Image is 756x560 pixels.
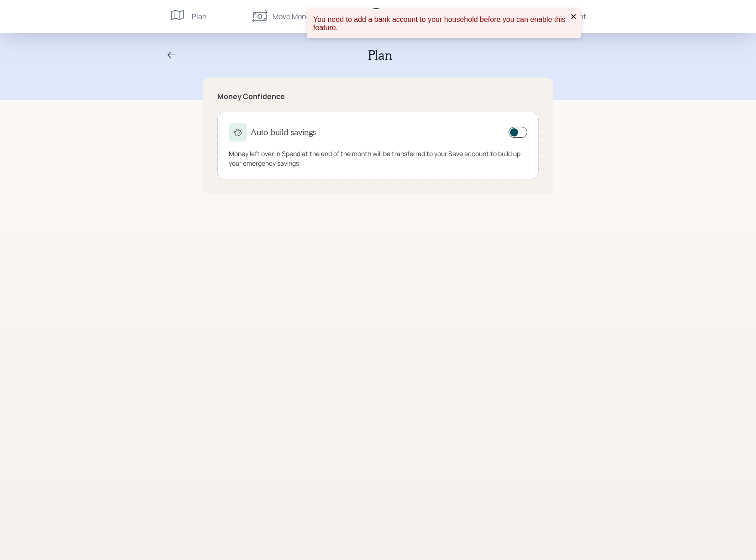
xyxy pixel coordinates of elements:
div: Plan [192,11,207,22]
h2: Plan [368,47,392,63]
button: close [571,13,577,21]
div: You need to add a bank account to your household before you can enable this feature. [313,16,568,32]
h4: Auto-build savings [251,127,316,137]
div: Move Money [273,11,314,22]
div: Money left over in Spend at the end of the month will be transferred to your Save account to buil... [229,149,527,168]
h5: Money Confidence [217,92,539,101]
